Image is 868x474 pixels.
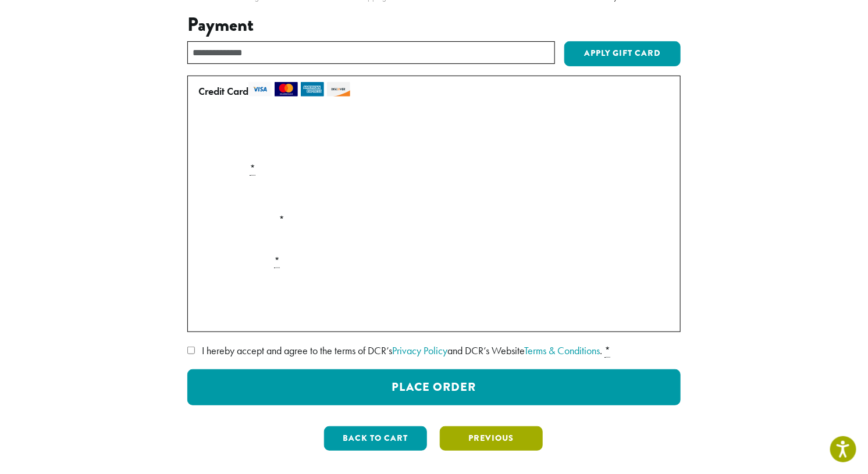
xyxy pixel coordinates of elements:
[198,82,665,101] label: Credit Card
[604,344,610,358] abbr: required
[187,14,681,36] h3: Payment
[274,254,280,268] abbr: required
[301,82,324,97] img: amex
[524,344,600,357] a: Terms & Conditions
[327,82,350,97] img: discover
[440,426,543,451] button: Previous
[187,347,195,354] input: I hereby accept and agree to the terms of DCR’sPrivacy Policyand DCR’s WebsiteTerms & Conditions. *
[248,82,272,97] img: visa
[392,344,447,357] a: Privacy Policy
[564,41,681,67] button: Apply Gift Card
[187,369,681,405] button: Place Order
[202,344,602,357] span: I hereby accept and agree to the terms of DCR’s and DCR’s Website .
[324,426,427,451] button: Back to cart
[250,162,255,176] abbr: required
[275,82,298,97] img: mastercard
